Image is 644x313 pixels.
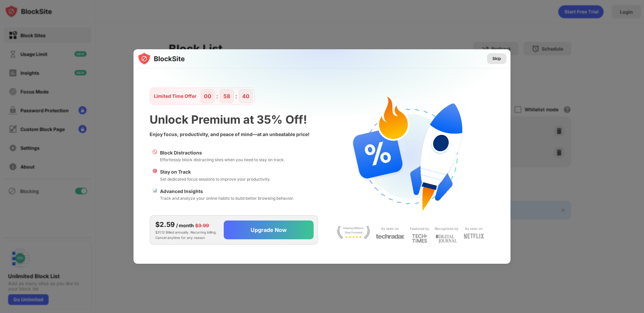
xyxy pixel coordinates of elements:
div: $3.99 [195,222,209,229]
div: / month [176,222,194,229]
img: light-digital-journal.svg [436,234,457,245]
div: Skip [492,55,501,62]
img: light-stay-focus.svg [337,226,370,239]
img: light-techtimes.svg [412,234,427,243]
div: 📊 [152,188,157,202]
img: light-netflix.svg [464,234,484,239]
div: Advanced Insights [160,188,294,195]
div: As seen on [465,226,483,232]
div: Upgrade Now [251,227,287,233]
div: $31.12 Billed annually. Recurring billing. Cancel anytime for any reason [155,220,218,240]
img: light-techradar.svg [376,234,405,239]
div: As seen on [381,226,399,232]
div: Featured by [410,226,429,232]
img: gradient.svg [138,49,515,182]
div: $2.59 [155,220,175,230]
div: Track and analyze your online habits to build better browsing behavior. [160,195,294,201]
div: Recognized by [435,226,459,232]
